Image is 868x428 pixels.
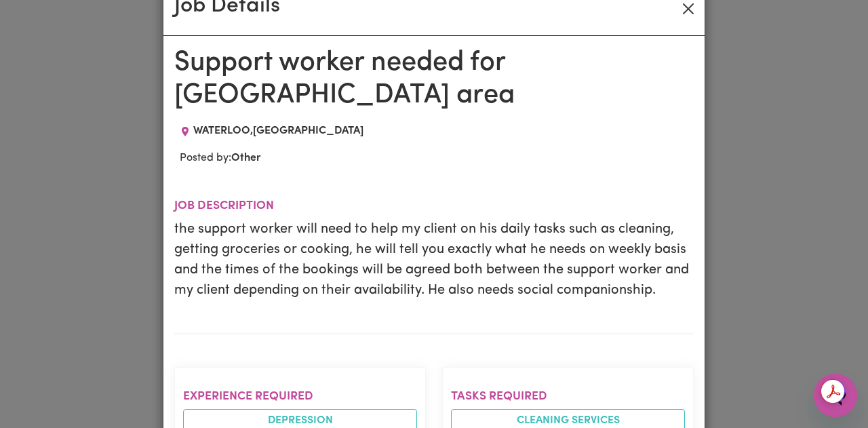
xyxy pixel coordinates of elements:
b: Other [231,153,261,163]
span: WATERLOO , [GEOGRAPHIC_DATA] [193,125,363,136]
div: Job location: WATERLOO, New South Wales [174,123,369,139]
p: the support worker will need to help my client on his daily tasks such as cleaning, getting groce... [174,219,694,300]
h2: Experience required [183,389,417,404]
iframe: Button to launch messaging window [814,374,857,417]
h2: Job description [174,199,694,213]
h1: Support worker needed for [GEOGRAPHIC_DATA] area [174,47,694,112]
h2: Tasks required [451,389,685,404]
span: Posted by: [180,153,261,163]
